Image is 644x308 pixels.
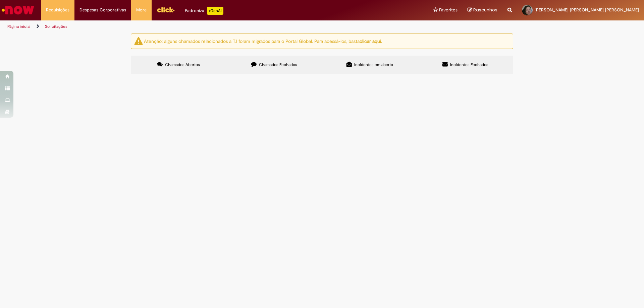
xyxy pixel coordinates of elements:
span: Incidentes em aberto [354,62,393,67]
a: clicar aqui. [360,38,382,44]
span: Requisições [46,7,69,13]
span: [PERSON_NAME] [PERSON_NAME] [PERSON_NAME] [535,7,639,13]
ng-bind-html: Atenção: alguns chamados relacionados a T.I foram migrados para o Portal Global. Para acessá-los,... [144,38,382,44]
span: Incidentes Fechados [450,62,488,67]
span: Rascunhos [473,7,497,13]
span: Chamados Fechados [259,62,297,67]
a: Página inicial [7,24,31,29]
div: Padroniza [185,7,223,15]
a: Rascunhos [468,7,497,13]
img: click_logo_yellow_360x200.png [157,5,175,15]
span: Favoritos [439,7,458,13]
span: Despesas Corporativas [79,7,126,13]
span: Chamados Abertos [165,62,200,67]
span: More [136,7,147,13]
a: Solicitações [45,24,67,29]
ul: Trilhas de página [5,20,424,33]
p: +GenAi [207,7,223,15]
img: ServiceNow [1,3,35,17]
